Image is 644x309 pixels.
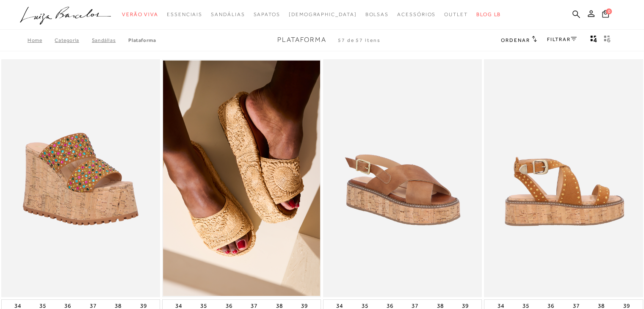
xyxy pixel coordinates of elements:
a: BLOG LB [476,7,501,22]
span: Outlet [444,11,468,17]
img: SANDÁLIA PLATAFORMA EM COURO CARAMELO COM PEDRARIAS COLORIDAS [2,61,159,296]
span: Plataforma [277,36,326,44]
a: FILTRAR [547,36,577,42]
a: noSubCategoriesText [289,7,357,22]
span: Sapatos [253,11,280,17]
a: Home [28,37,55,43]
span: Ordenar [501,37,530,43]
img: SANDÁLIA FLATFORM EM COURO CARAMELO COM TACHAS E SALTO DE CORTIÇA [485,59,643,298]
a: categoryNavScreenReaderText [211,7,245,22]
span: Essenciais [167,11,202,17]
button: Mostrar 4 produtos por linha [588,35,600,46]
a: SANDÁLIA FLATFORM EM RÁFIA NATURAL COM TRABALHO EM TEXTURA SANDÁLIA FLATFORM EM RÁFIA NATURAL COM... [163,61,320,296]
span: 0 [606,8,612,14]
button: gridText6Desc [601,35,613,46]
button: 0 [600,9,611,21]
span: Sandálias [211,11,245,17]
a: SANDÁLIA FLATFORM EM COURO CARAMELO COM FIVELA SANDÁLIA FLATFORM EM COURO CARAMELO COM FIVELA [324,61,481,296]
a: categoryNavScreenReaderText [122,7,158,22]
a: categoryNavScreenReaderText [365,7,389,22]
a: categoryNavScreenReaderText [167,7,202,22]
a: categoryNavScreenReaderText [397,7,436,22]
span: 57 de 57 itens [338,37,381,43]
a: SANDÁLIAS [92,37,128,43]
span: Acessórios [397,11,436,17]
span: [DEMOGRAPHIC_DATA] [289,11,357,17]
a: Plataforma [128,37,156,43]
span: BLOG LB [476,11,501,17]
a: Categoria [55,37,91,43]
a: SANDÁLIA FLATFORM EM COURO CARAMELO COM TACHAS E SALTO DE CORTIÇA [485,61,642,296]
img: SANDÁLIA FLATFORM EM COURO CARAMELO COM FIVELA [324,61,481,296]
a: categoryNavScreenReaderText [253,7,280,22]
a: SANDÁLIA PLATAFORMA EM COURO CARAMELO COM PEDRARIAS COLORIDAS SANDÁLIA PLATAFORMA EM COURO CARAME... [2,61,159,296]
a: categoryNavScreenReaderText [444,7,468,22]
span: Bolsas [365,11,389,17]
span: Verão Viva [122,11,158,17]
img: SANDÁLIA FLATFORM EM RÁFIA NATURAL COM TRABALHO EM TEXTURA [163,61,320,296]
